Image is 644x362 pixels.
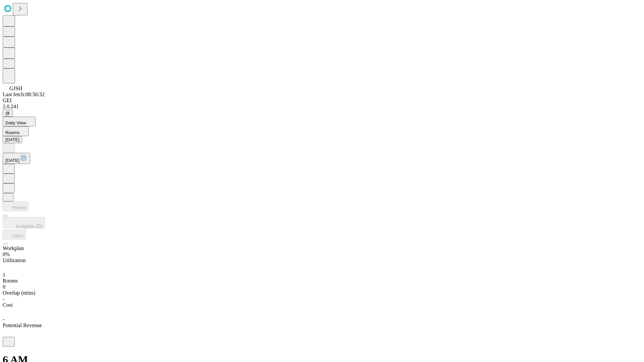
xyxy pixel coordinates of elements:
span: - [3,316,4,322]
span: @ [5,111,10,116]
span: 0% [3,251,10,257]
span: Workplan [3,245,24,251]
span: 0 [3,284,5,290]
span: Daily View [5,120,26,125]
button: [DATE] [3,153,30,164]
span: 1 [3,272,5,278]
button: Rooms [3,126,29,136]
span: [DATE] [5,158,19,163]
span: Insights (0) [16,224,42,229]
span: Overlap (mins) [3,290,35,296]
div: 2.0.241 [3,104,641,110]
span: Potential Revenue [3,322,42,328]
span: GJSH [9,85,22,91]
button: Daily View [3,117,36,126]
button: @ [3,110,13,117]
span: Rooms [5,130,19,135]
span: Rooms [3,278,18,284]
button: Insights (0) [3,217,45,228]
span: Last fetch: 08:50:32 [3,92,45,97]
button: [DATE] [3,136,22,143]
div: GEI [3,98,641,104]
span: Cost [3,302,12,308]
span: Utilization [3,257,25,263]
button: Fetch [3,230,26,239]
button: Predict [3,201,29,211]
span: - [3,296,4,302]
